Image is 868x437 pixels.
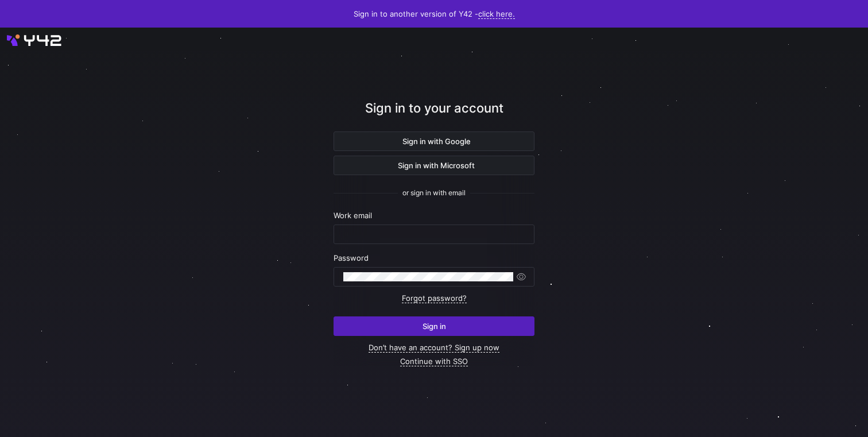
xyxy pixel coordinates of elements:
[423,322,446,331] span: Sign in
[393,161,475,170] span: Sign in with Microsoft
[334,211,372,220] span: Work email
[400,357,468,366] a: Continue with SSO
[402,189,466,197] span: or sign in with email
[398,137,471,146] span: Sign in with Google
[334,253,369,262] span: Password
[334,99,534,132] div: Sign in to your account
[369,343,499,353] a: Don’t have an account? Sign up now
[402,293,467,303] a: Forgot password?
[334,316,534,336] button: Sign in
[334,156,534,175] button: Sign in with Microsoft
[478,9,515,19] a: click here.
[334,132,534,151] button: Sign in with Google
